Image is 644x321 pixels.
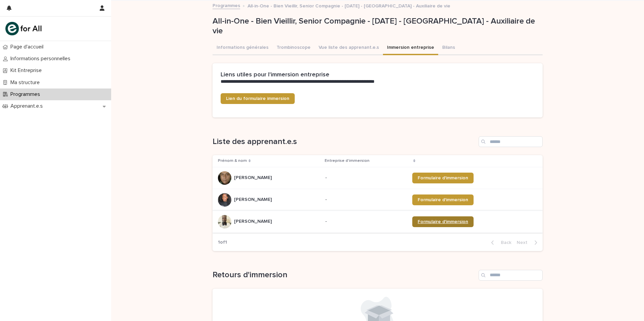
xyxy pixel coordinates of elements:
p: Page d'accueil [8,44,49,50]
button: Vue liste des apprenant.e.s [315,41,383,55]
tr: [PERSON_NAME][PERSON_NAME] -Formulaire d'immersion [213,167,543,189]
button: Bilans [438,41,459,55]
button: Immersion entreprise [383,41,438,55]
button: Back [486,240,514,246]
span: Formulaire d'immersion [418,176,468,180]
img: mHINNnv7SNCQZijbaqql [5,22,41,35]
p: All-in-One - Bien Vieillir, Senior Compagnie - [DATE] - [GEOGRAPHIC_DATA] - Auxiliaire de vie [248,2,450,9]
p: Kit Entreprise [8,67,47,74]
p: - [325,219,407,224]
a: Lien du formulaire immersion [221,93,295,104]
span: Lien du formulaire immersion [226,96,289,101]
a: Formulaire d'immersion [412,194,474,205]
button: Next [514,240,543,246]
p: All-in-One - Bien Vieillir, Senior Compagnie - [DATE] - [GEOGRAPHIC_DATA] - Auxiliaire de vie [213,16,540,36]
span: Formulaire d'immersion [418,219,468,224]
tr: [PERSON_NAME][PERSON_NAME] -Formulaire d'immersion [213,211,543,233]
span: Next [517,240,532,245]
p: Programmes [8,91,45,98]
p: 1 of 1 [213,234,232,251]
p: Ma structure [8,79,45,86]
h2: Liens utiles pour l'immersion entreprise [221,71,329,79]
p: Prénom & nom [218,157,247,165]
p: - [325,197,407,203]
a: Programmes [213,1,240,9]
input: Search [479,136,543,147]
p: [PERSON_NAME] [234,195,273,203]
p: Apprenant.e.s [8,103,48,109]
span: Back [497,240,511,245]
button: Trombinoscope [272,41,315,55]
p: - [325,175,407,181]
a: Formulaire d'immersion [412,173,474,183]
p: Entreprise d'immersion [325,157,369,165]
h1: Retours d'immersion [213,270,476,280]
p: [PERSON_NAME] [234,174,273,181]
button: Informations générales [213,41,272,55]
p: [PERSON_NAME] [234,217,273,224]
span: Formulaire d'immersion [418,198,468,202]
input: Search [479,270,543,281]
a: Formulaire d'immersion [412,216,474,227]
tr: [PERSON_NAME][PERSON_NAME] -Formulaire d'immersion [213,189,543,211]
p: Informations personnelles [8,56,76,62]
h1: Liste des apprenant.e.s [213,137,476,147]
